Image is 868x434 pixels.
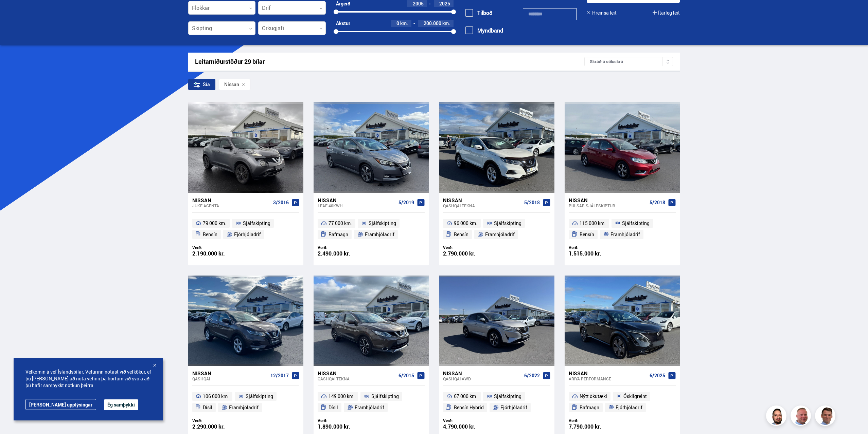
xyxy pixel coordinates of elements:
a: [PERSON_NAME] upplýsingar [25,399,96,410]
span: Framhjóladrif [229,403,259,412]
span: Nýtt ökutæki [580,392,607,400]
span: 0 [396,20,399,26]
span: Sjálfskipting [371,392,399,400]
span: Dísil [203,403,212,412]
div: Qashqai AWD [443,376,521,381]
label: Myndband [465,27,503,34]
div: Ariya PERFORMANCE [569,376,647,381]
span: Sjálfskipting [494,392,521,400]
span: 12/2017 [270,373,289,378]
span: 149 000 km. [329,392,355,400]
span: Velkomin á vef Íslandsbílar. Vefurinn notast við vefkökur, ef þú [PERSON_NAME] að nota vefinn þá ... [25,369,151,389]
div: Verð: [443,418,497,423]
button: Ítarleg leit [653,10,680,16]
button: Opna LiveChat spjallviðmót [5,3,26,23]
div: 4.790.000 kr. [443,424,497,430]
span: Fjórhjóladrif [500,403,527,412]
img: FbJEzSuNWCJXmdc-.webp [816,407,836,427]
span: 67 000 km. [454,392,477,400]
span: 106 000 km. [203,392,229,400]
span: Dísil [329,403,338,412]
div: Qashqai [192,376,268,381]
div: 2.290.000 kr. [192,424,246,430]
img: nhp88E3Fdnt1Opn2.png [767,407,787,427]
span: 6/2022 [524,373,540,378]
div: Verð: [569,418,622,423]
div: Verð: [192,418,246,423]
span: Sjálfskipting [246,392,273,400]
span: km. [442,21,450,26]
div: Akstur [336,21,350,26]
div: Verð: [318,418,371,423]
button: Ég samþykki [104,399,138,410]
div: 1.890.000 kr. [318,424,371,430]
span: km. [400,21,408,26]
label: Tilboð [465,10,493,16]
span: Fjórhjóladrif [616,403,642,412]
span: 6/2025 [650,373,665,378]
span: 2025 [439,0,450,7]
span: Óskilgreint [623,392,647,400]
div: Qashqai TEKNA [318,376,396,381]
div: 7.790.000 kr. [569,424,622,430]
button: Hreinsa leit [587,10,617,16]
span: 2005 [413,0,424,7]
span: Framhjóladrif [355,403,384,412]
span: 200.000 [424,20,441,26]
div: Árgerð [336,1,350,6]
span: Rafmagn [580,403,599,412]
span: 6/2015 [398,373,414,378]
span: Bensín Hybrid [454,403,484,412]
img: siFngHWaQ9KaOqBr.png [792,407,812,427]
